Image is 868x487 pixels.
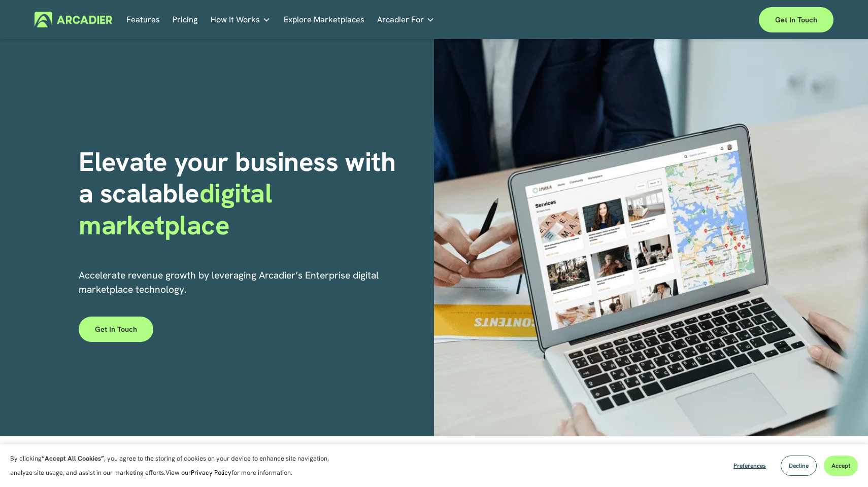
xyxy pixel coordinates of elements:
a: Features [126,12,160,27]
strong: digital marketplace [79,176,279,242]
span: Arcadier For [377,13,424,27]
button: Accept [824,456,858,476]
a: folder dropdown [377,12,435,27]
a: Pricing [173,12,197,27]
span: How It Works [211,13,260,27]
button: Preferences [726,456,774,476]
strong: “Accept All Cookies” [42,454,104,463]
button: Decline [781,456,817,476]
span: Preferences [733,462,766,470]
a: folder dropdown [211,12,271,27]
span: Decline [789,462,809,470]
p: Accelerate revenue growth by leveraging Arcadier’s Enterprise digital marketplace technology. [79,268,405,297]
span: Accept [831,462,850,470]
a: Privacy Policy [191,468,231,477]
img: Arcadier [35,12,112,27]
a: Get in touch [79,317,153,342]
p: By clicking , you agree to the storing of cookies on your device to enhance site navigation, anal... [10,451,340,480]
a: Get in touch [759,7,833,32]
strong: Elevate your business with a scalable [79,144,403,211]
a: Explore Marketplaces [284,12,364,27]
